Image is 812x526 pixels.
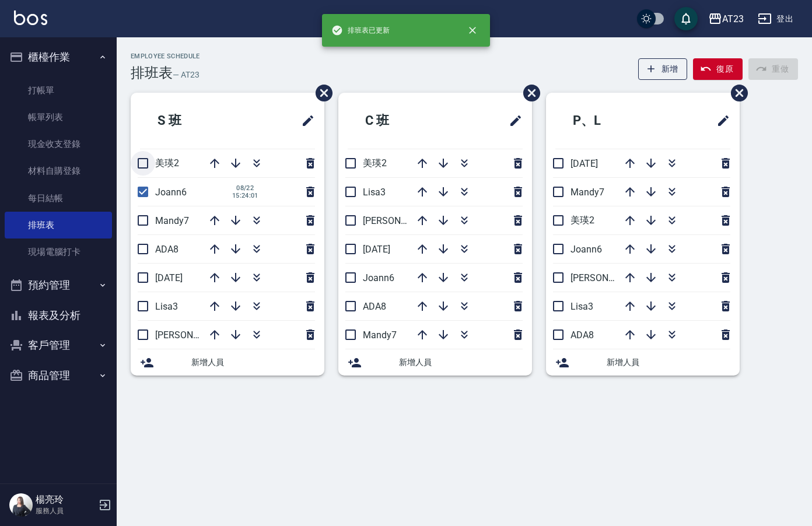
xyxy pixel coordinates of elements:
[5,212,112,239] a: 排班表
[5,77,112,104] a: 打帳單
[607,356,730,369] span: 新增人員
[5,360,112,391] button: 商品管理
[546,349,740,376] div: 新增人員
[363,157,387,169] span: 美瑛2
[36,506,95,516] p: 服務人員
[514,76,542,110] span: 刪除班表
[703,7,748,31] button: AT23
[155,244,178,255] span: ADA8
[570,272,651,283] span: [PERSON_NAME]19
[5,185,112,212] a: 每日結帳
[131,65,173,81] h3: 排班表
[638,58,688,80] button: 新增
[155,215,189,226] span: Mandy7
[5,239,112,265] a: 現場電腦打卡
[155,301,178,312] span: Lisa3
[363,187,386,198] span: Lisa3
[363,215,443,226] span: [PERSON_NAME]19
[155,329,236,341] span: [PERSON_NAME]19
[570,187,604,198] span: Mandy7
[191,356,315,369] span: 新增人員
[570,158,598,169] span: [DATE]
[173,69,199,81] h6: — AT23
[693,58,743,80] button: 復原
[331,24,390,36] span: 排班表已更新
[155,157,179,169] span: 美瑛2
[555,100,664,142] h2: P、L
[363,272,394,283] span: Joann6
[363,301,386,312] span: ADA8
[348,100,454,142] h2: C 班
[338,349,532,376] div: 新增人員
[363,244,390,255] span: [DATE]
[232,192,258,199] span: 15:24:01
[460,17,485,43] button: close
[399,356,523,369] span: 新增人員
[5,157,112,184] a: 材料自購登錄
[140,100,246,142] h2: S 班
[363,329,397,341] span: Mandy7
[155,272,183,283] span: [DATE]
[131,52,200,60] h2: Employee Schedule
[502,107,523,135] span: 修改班表的標題
[5,330,112,360] button: 客戶管理
[36,494,95,506] h5: 楊亮玲
[722,76,750,110] span: 刪除班表
[570,244,602,255] span: Joann6
[570,215,594,226] span: 美瑛2
[5,270,112,300] button: 預約管理
[155,187,187,198] span: Joann6
[722,12,744,26] div: AT23
[14,10,47,25] img: Logo
[5,300,112,331] button: 報表及分析
[9,493,33,517] img: Person
[570,301,593,312] span: Lisa3
[232,184,258,192] span: 08/22
[5,42,112,72] button: 櫃檯作業
[753,8,798,30] button: 登出
[709,107,730,135] span: 修改班表的標題
[131,349,324,376] div: 新增人員
[5,104,112,131] a: 帳單列表
[570,329,594,341] span: ADA8
[5,131,112,157] a: 現金收支登錄
[307,76,334,110] span: 刪除班表
[674,7,698,30] button: save
[294,107,315,135] span: 修改班表的標題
